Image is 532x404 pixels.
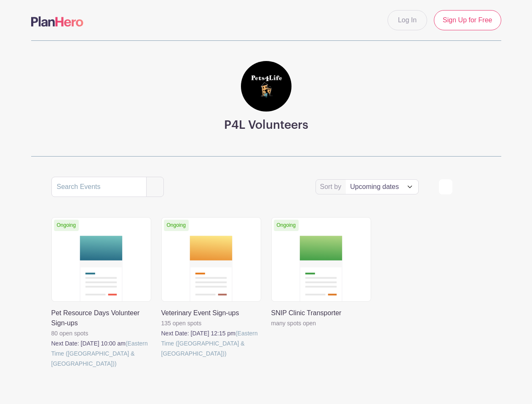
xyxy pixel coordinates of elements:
[51,177,147,197] input: Search Events
[241,61,291,112] img: square%20black%20logo%20FB%20profile.jpg
[434,10,501,30] a: Sign Up for Free
[439,179,481,194] div: order and view
[31,16,83,27] img: logo-507f7623f17ff9eddc593b1ce0a138ce2505c220e1c5a4e2b4648c50719b7d32.svg
[224,118,308,133] h3: P4L Volunteers
[320,182,344,192] label: Sort by
[388,10,427,30] a: Log In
